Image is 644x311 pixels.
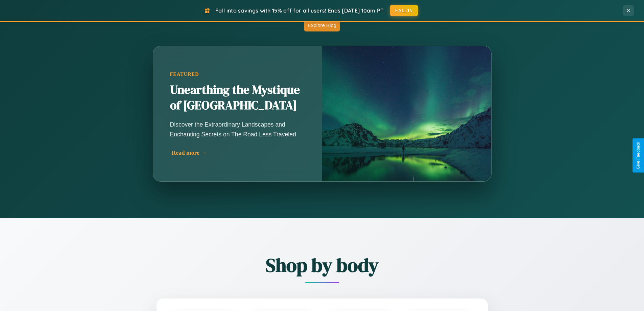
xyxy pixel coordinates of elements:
[172,149,307,156] div: Read more →
[119,252,525,278] h2: Shop by body
[215,7,385,14] span: Fall into savings with 15% off for all users! Ends [DATE] 10am PT.
[170,120,305,139] p: Discover the Extraordinary Landscapes and Enchanting Secrets on The Road Less Traveled.
[636,142,641,169] div: Give Feedback
[170,82,305,113] h2: Unearthing the Mystique of [GEOGRAPHIC_DATA]
[170,71,305,77] div: Featured
[390,5,418,16] button: FALL15
[304,19,340,31] button: Explore Blog
[7,288,23,304] iframe: Intercom live chat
